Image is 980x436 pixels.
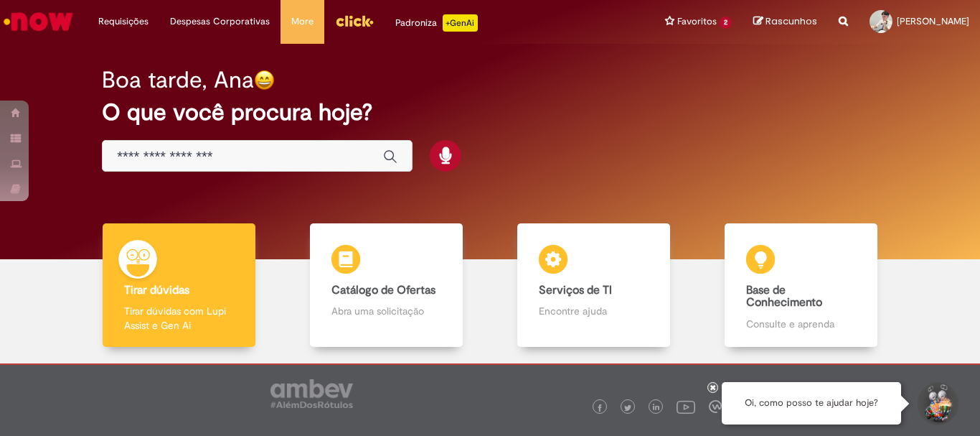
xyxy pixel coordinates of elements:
[915,382,958,425] button: Iniciar Conversa de Suporte
[98,14,149,29] span: Requisições
[653,404,660,412] img: logo_footer_linkedin.png
[1,7,75,36] img: ServiceNow
[102,68,254,93] h2: Boa tarde, Ana
[897,15,969,27] span: [PERSON_NAME]
[722,382,901,425] div: Oi, como posso te ajudar hoje?
[624,404,631,412] img: logo_footer_twitter.png
[270,379,353,408] img: logo_footer_ambev_rotulo_gray.png
[753,15,817,29] a: Rascunhos
[291,14,314,29] span: More
[395,14,478,32] div: Padroniza
[746,317,855,331] p: Consulte e aprenda
[254,70,275,91] img: happy-face.png
[102,100,878,125] h2: O que você procura hoje?
[331,283,435,297] b: Catálogo de Ofertas
[677,14,717,29] span: Favoritos
[539,304,648,318] p: Encontre ajuda
[335,10,374,32] img: click_logo_yellow_360x200.png
[283,223,490,348] a: Catálogo de Ofertas Abra uma solicitação
[124,304,233,333] p: Tirar dúvidas com Lupi Assist e Gen Ai
[170,14,270,29] span: Despesas Corporativas
[720,17,732,29] span: 2
[331,304,440,318] p: Abra uma solicitação
[443,14,478,32] p: +GenAi
[75,223,283,348] a: Tirar dúvidas Tirar dúvidas com Lupi Assist e Gen Ai
[697,223,905,348] a: Base de Conhecimento Consulte e aprenda
[677,397,695,416] img: logo_footer_youtube.png
[596,404,603,412] img: logo_footer_facebook.png
[539,283,612,297] b: Serviços de TI
[709,400,722,413] img: logo_footer_workplace.png
[765,14,817,28] span: Rascunhos
[746,283,822,310] b: Base de Conhecimento
[490,223,697,348] a: Serviços de TI Encontre ajuda
[124,283,189,297] b: Tirar dúvidas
